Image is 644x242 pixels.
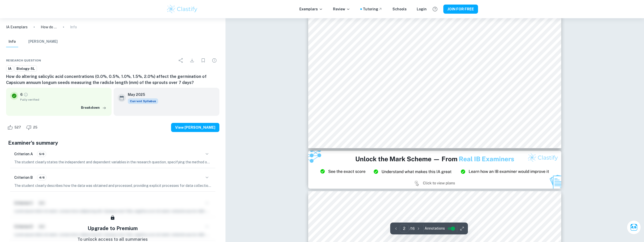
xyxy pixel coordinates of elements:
[80,104,108,112] button: Breakdown
[363,6,382,12] a: Tutoring
[12,125,24,130] span: 527
[417,6,427,12] a: Login
[88,225,138,232] h5: Upgrade to Premium
[410,226,415,231] p: / 16
[627,220,641,234] button: Ask Clai
[431,5,439,13] button: Help and Feedback
[6,65,13,72] a: IA
[6,36,18,47] button: Info
[8,139,217,147] h5: Examiner's summary
[6,24,28,30] a: IA Exemplars
[171,123,219,132] button: View [PERSON_NAME]
[166,4,198,14] img: Clastify logo
[20,97,108,102] span: Fully verified
[128,98,158,104] div: This exemplar is based on the current syllabus. Feel free to refer to it for inspiration/ideas wh...
[425,226,445,231] span: Annotations
[176,55,186,65] div: Share
[128,92,154,97] h6: May 2025
[209,55,219,65] div: Report issue
[28,36,58,47] button: [PERSON_NAME]
[6,123,24,131] div: Like
[70,24,77,30] p: Info
[14,65,37,72] a: Biology-SL
[187,55,197,65] div: Download
[443,5,478,14] button: JOIN FOR FREE
[14,159,211,165] p: The student clearly states the independent and dependent variables in the research question, spec...
[24,92,28,97] a: Grade fully verified
[41,24,57,30] p: How do altering salicylic acid concentrations (0.0%, 0.5%, 1.0%, 1.5%, 2.0%) affect the germinati...
[25,123,40,131] div: Dislike
[198,55,208,65] div: Bookmark
[128,98,158,104] span: Current Syllabus
[6,66,13,71] span: IA
[20,92,23,97] p: 6
[6,58,41,63] span: Research question
[6,74,219,86] h6: How do altering salicylic acid concentrations (0.0%, 0.5%, 1.0%, 1.5%, 2.0%) affect the germinati...
[30,125,40,130] span: 25
[14,175,33,180] h6: Criterion B
[14,183,211,188] p: The student clearly describes how the data was obtained and processed, providing explicit process...
[308,151,561,189] img: Ad
[333,6,350,12] p: Review
[14,151,33,157] h6: Criterion A
[37,152,46,156] span: 5/6
[37,175,46,180] span: 4/6
[392,6,407,12] a: Schools
[15,66,37,71] span: Biology-SL
[299,6,323,12] p: Exemplars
